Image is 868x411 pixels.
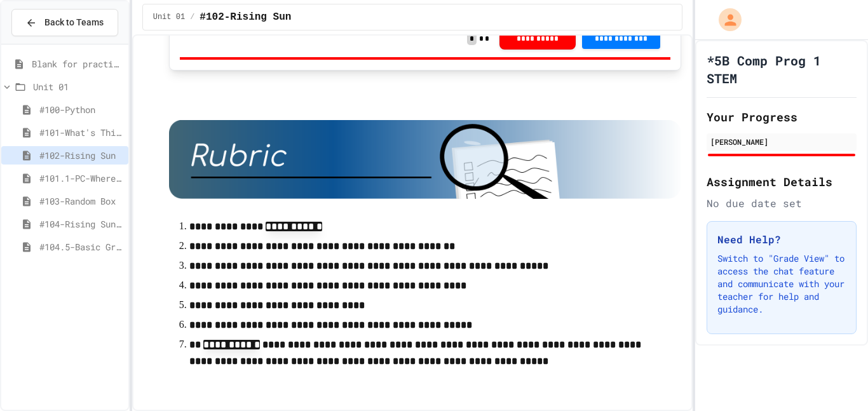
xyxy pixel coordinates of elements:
div: My Account [705,5,745,34]
span: #104-Rising Sun Plus [39,217,123,231]
h2: Assignment Details [707,173,857,191]
h1: *5B Comp Prog 1 STEM [707,51,857,87]
span: Unit 01 [153,12,185,22]
div: [PERSON_NAME] [710,136,853,147]
span: #101.1-PC-Where am I? [39,172,123,185]
h2: Your Progress [707,108,857,126]
span: #102-Rising Sun [39,149,123,162]
span: #104.5-Basic Graphics Review [39,240,123,253]
span: Unit 01 [33,80,123,93]
span: Blank for practice [32,57,123,71]
span: Back to Teams [44,16,104,29]
span: / [190,12,194,22]
span: #100-Python [39,103,123,116]
div: No due date set [707,196,857,211]
span: #101-What's This ?? [39,126,123,139]
h3: Need Help? [717,232,846,247]
button: Back to Teams [11,9,118,36]
span: #102-Rising Sun [200,10,291,25]
span: #103-Random Box [39,194,123,208]
p: Switch to "Grade View" to access the chat feature and communicate with your teacher for help and ... [717,252,846,316]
